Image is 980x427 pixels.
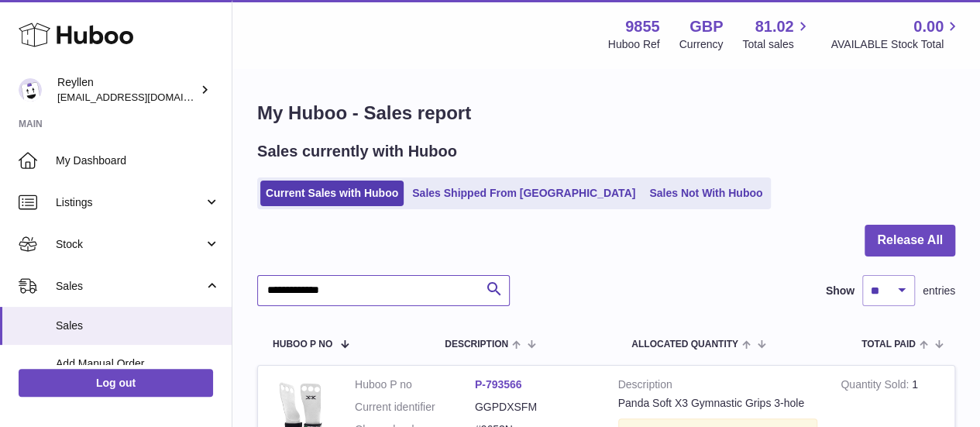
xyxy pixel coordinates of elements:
a: Log out [19,369,213,397]
span: Total paid [861,339,916,350]
strong: GBP [689,16,723,37]
a: 0.00 AVAILABLE Stock Total [830,16,961,52]
span: [EMAIL_ADDRESS][DOMAIN_NAME] [57,91,228,103]
a: 81.02 Total sales [742,16,811,52]
a: P-793566 [475,378,522,391]
strong: Quantity Sold [841,378,912,394]
strong: 9855 [625,16,660,37]
span: Sales [56,319,220,333]
span: ALLOCATED Quantity [631,339,738,350]
div: Currency [679,37,724,52]
h1: My Huboo - Sales report [257,101,955,126]
span: entries [923,284,955,298]
div: Panda Soft X3 Gymnastic Grips 3-hole [618,396,818,411]
img: internalAdmin-9855@internal.huboo.com [19,78,42,102]
span: Total sales [742,37,811,52]
h2: Sales currently with Huboo [257,141,457,162]
a: Sales Shipped From [GEOGRAPHIC_DATA] [407,181,641,206]
dd: GGPDXSFM [475,400,595,415]
span: Listings [56,195,204,210]
span: Huboo P no [273,339,332,350]
dt: Huboo P no [355,377,475,392]
button: Release All [865,225,955,257]
span: Description [445,339,508,350]
span: Add Manual Order [56,356,220,371]
a: Sales Not With Huboo [644,181,768,206]
span: Stock [56,237,204,252]
dt: Current identifier [355,400,475,415]
span: 81.02 [755,16,793,37]
a: Current Sales with Huboo [260,181,404,206]
span: My Dashboard [56,153,220,168]
div: Reyllen [57,75,197,105]
span: AVAILABLE Stock Total [830,37,961,52]
span: 0.00 [913,16,944,37]
span: Sales [56,279,204,294]
strong: Description [618,377,818,396]
div: Huboo Ref [608,37,660,52]
label: Show [826,284,854,298]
